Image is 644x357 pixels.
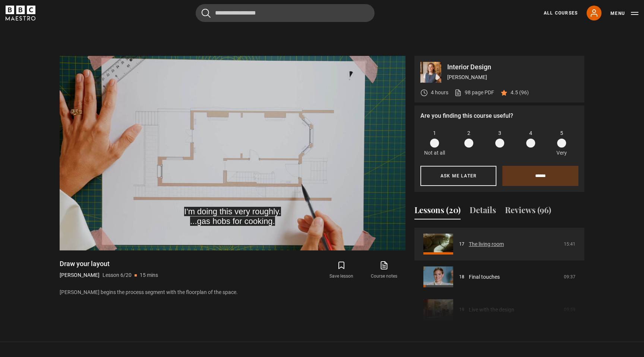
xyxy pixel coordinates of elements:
h1: Draw your layout [60,259,158,268]
p: [PERSON_NAME] [447,73,578,81]
a: All Courses [544,10,578,16]
button: Submit the search query [202,9,211,18]
span: 3 [498,129,501,137]
span: 4 [529,129,532,137]
p: Lesson 6/20 [102,271,132,279]
p: [PERSON_NAME] begins the process segment with the floorplan of the space. [60,288,405,296]
button: Details [470,204,496,219]
button: Ask me later [420,166,496,186]
span: 1 [433,129,436,137]
p: Very [554,149,569,157]
p: 4.5 (96) [511,89,529,97]
button: Lessons (20) [414,204,461,219]
a: 98 page PDF [454,89,494,97]
button: Reviews (96) [505,204,551,219]
p: Not at all [424,149,445,157]
button: Toggle navigation [610,10,638,17]
a: Course notes [363,259,405,281]
span: 2 [467,129,470,137]
p: Interior Design [447,64,578,70]
p: 4 hours [431,89,448,97]
p: Are you finding this course useful? [420,111,578,120]
span: 5 [560,129,563,137]
a: Final touches [469,273,500,281]
button: Save lesson [320,259,363,281]
p: 15 mins [140,271,158,279]
svg: BBC Maestro [6,6,35,20]
a: The living room [469,240,504,248]
video-js: Video Player [60,56,405,250]
input: Search [196,4,375,22]
p: [PERSON_NAME] [60,271,100,279]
